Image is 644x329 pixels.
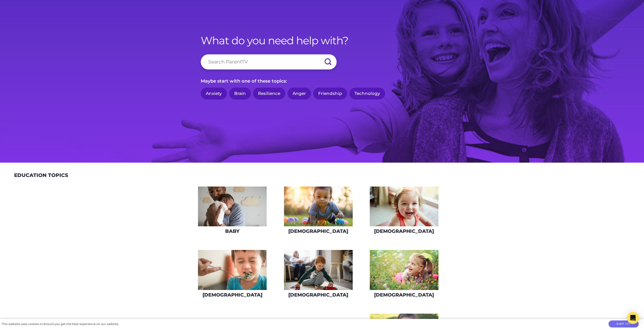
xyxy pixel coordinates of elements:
h3: [DEMOGRAPHIC_DATA] [203,292,262,298]
img: AdobeStock_217987832-275x160.jpeg [198,250,267,290]
button: Got it! [609,320,639,328]
a: [DEMOGRAPHIC_DATA] [198,250,267,301]
h3: [DEMOGRAPHIC_DATA] [374,228,434,234]
h3: [DEMOGRAPHIC_DATA] [288,292,348,298]
h3: [DEMOGRAPHIC_DATA] [288,228,348,234]
input: Search ParentTV [201,54,337,69]
a: [DEMOGRAPHIC_DATA] [284,186,353,238]
a: Brain [229,88,251,99]
div: Open Intercom Messenger [627,312,639,324]
a: [DEMOGRAPHIC_DATA] [370,250,439,301]
a: Anxiety [201,88,227,99]
img: AdobeStock_43690577-275x160.jpeg [370,250,438,290]
div: This website uses cookies to ensure you get the best experience on our website. [2,321,119,327]
a: Technology [349,88,385,99]
a: [DEMOGRAPHIC_DATA] [284,250,353,301]
img: iStock-620709410-275x160.jpg [284,187,353,227]
a: Anger [288,88,311,99]
img: iStock-626842222-275x160.jpg [284,250,353,290]
a: Resilience [253,88,285,99]
h2: Education Topics [14,172,68,178]
h3: [DEMOGRAPHIC_DATA] [374,292,434,298]
input: Submit [319,54,337,69]
p: Maybe start with one of these topics: [201,77,443,85]
a: [DEMOGRAPHIC_DATA] [370,186,439,238]
a: Friendship [313,88,347,99]
img: iStock-678589610_super-275x160.jpg [370,187,438,227]
h3: Baby [225,228,239,234]
a: Baby [198,186,267,238]
img: AdobeStock_144860523-275x160.jpeg [198,187,267,227]
h1: What do you need help with? [201,34,443,47]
